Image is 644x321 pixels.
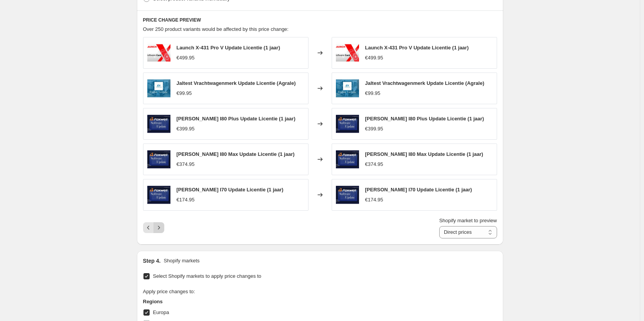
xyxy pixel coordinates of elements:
button: Next [153,222,164,233]
span: [PERSON_NAME] I80 Plus Update Licentie (1 jaar) [365,116,484,122]
span: Over 250 product variants would be affected by this price change: [143,26,289,32]
h3: Regions [143,298,290,306]
span: Europa [153,309,169,315]
img: foxwell-i80-max-update-licentie-780049_80x.webp [147,148,170,171]
div: €399.95 [365,125,383,133]
img: launch-x-431-pro-v-update-licentie-829898_80x.webp [336,41,359,64]
span: Launch X-431 Pro V Update Licentie (1 jaar) [365,45,469,51]
span: [PERSON_NAME] I80 Plus Update Licentie (1 jaar) [177,116,295,122]
div: €99.95 [365,90,381,97]
span: [PERSON_NAME] I70 Update Licentie (1 jaar) [177,187,283,193]
div: €374.95 [365,160,383,168]
img: jaltest-vrachtwagenmerk-update-licentie-156868_80x.webp [147,77,170,100]
div: €499.95 [365,54,383,62]
span: [PERSON_NAME] I70 Update Licentie (1 jaar) [365,187,472,193]
div: €99.95 [177,90,192,97]
div: €499.95 [177,54,195,62]
span: Jaltest Vrachtwagenmerk Update Licentie (Agrale) [177,80,296,86]
button: Previous [143,222,154,233]
img: foxwell-i80-max-update-licentie-780049_80x.webp [336,148,359,171]
div: €374.95 [177,160,195,168]
span: [PERSON_NAME] I80 Max Update Licentie (1 jaar) [365,151,483,157]
img: foxwell-i80-plus-update-licentie-765528_80x.webp [147,112,170,135]
span: Launch X-431 Pro V Update Licentie (1 jaar) [177,45,280,51]
span: Jaltest Vrachtwagenmerk Update Licentie (Agrale) [365,80,484,86]
div: €174.95 [177,196,195,204]
h6: PRICE CHANGE PREVIEW [143,17,497,23]
img: foxwell-i80-plus-update-licentie-765528_80x.webp [336,112,359,135]
p: Shopify markets [164,257,199,265]
img: jaltest-vrachtwagenmerk-update-licentie-156868_80x.webp [336,77,359,100]
img: launch-x-431-pro-v-update-licentie-829898_80x.webp [147,41,170,64]
span: Select Shopify markets to apply price changes to [153,273,261,279]
div: €399.95 [177,125,195,133]
div: €174.95 [365,196,383,204]
span: [PERSON_NAME] I80 Max Update Licentie (1 jaar) [177,151,295,157]
nav: Pagination [143,222,164,233]
span: Shopify market to preview [439,218,497,223]
span: Apply price changes to: [143,289,195,294]
img: foxwell-i70-update-licentie-306916_80x.webp [336,183,359,206]
img: foxwell-i70-update-licentie-306916_80x.webp [147,183,170,206]
h2: Step 4. [143,257,161,265]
